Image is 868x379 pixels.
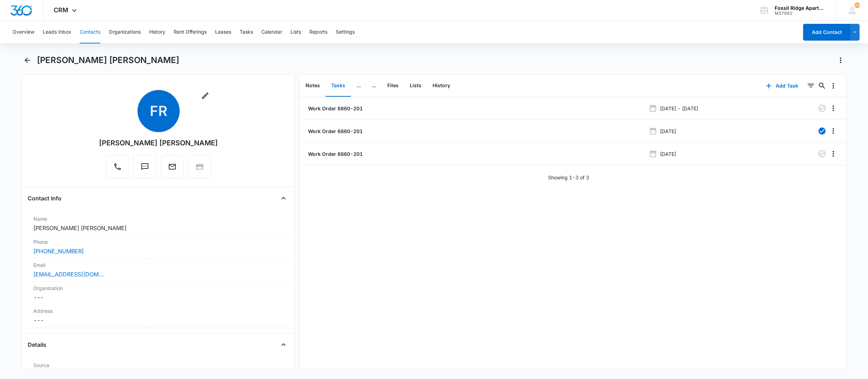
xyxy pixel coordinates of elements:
button: Organizations [109,21,141,43]
p: [DATE] [660,128,676,135]
button: History [427,75,456,97]
button: ... [366,75,382,97]
button: Tasks [240,21,253,43]
label: Name [33,215,283,222]
span: FR [138,90,180,132]
h4: Contact Info [28,194,61,202]
button: Contacts [80,21,100,43]
a: Text [133,166,156,172]
h4: Details [28,340,46,349]
div: Name[PERSON_NAME] [PERSON_NAME] [28,212,289,235]
button: Add Contact [803,24,850,41]
button: Settings [336,21,355,43]
button: Calendar [261,21,282,43]
button: Close [278,339,289,350]
div: Email[EMAIL_ADDRESS][DOMAIN_NAME] [28,259,289,282]
dd: [PERSON_NAME] [PERSON_NAME] [33,224,283,232]
button: Lists [404,75,427,97]
span: 23 [854,2,860,8]
button: Email [161,155,184,178]
p: [DATE] [660,150,676,158]
a: Email [161,166,184,172]
button: ... [351,75,366,97]
button: Rent Offerings [174,21,207,43]
button: Filters [805,80,816,91]
button: Leads Inbox [43,21,71,43]
span: CRM [54,6,68,14]
div: Organization--- [28,282,289,304]
button: Add Task [759,77,805,94]
button: Notes [300,75,326,97]
button: Overview [13,21,34,43]
button: Overflow Menu [828,103,839,114]
a: Work Order 6860-201 [307,150,363,158]
button: Back [22,55,33,66]
a: Work Order 6860-201 [307,128,363,135]
button: Lists [291,21,301,43]
button: Overflow Menu [828,148,839,159]
p: [DATE] - [DATE] [660,105,698,112]
button: Actions [835,55,846,66]
div: Address--- [28,304,289,328]
button: Text [133,155,156,178]
h1: [PERSON_NAME] [PERSON_NAME] [37,55,179,66]
button: Reports [309,21,327,43]
button: Tasks [326,75,351,97]
div: [PERSON_NAME] [PERSON_NAME] [99,138,218,148]
button: Files [382,75,404,97]
button: History [149,21,165,43]
button: Call [106,155,129,178]
dd: --- [33,316,283,324]
dd: --- [33,293,283,302]
div: notifications count [854,2,860,8]
label: Source [33,361,283,369]
button: Overflow Menu [828,125,839,137]
a: [EMAIL_ADDRESS][DOMAIN_NAME] [33,270,104,278]
button: Close [278,193,289,204]
button: Overflow Menu [828,80,839,91]
a: Work Order 6860-201 [307,105,363,112]
a: [PHONE_NUMBER] [33,247,84,255]
div: account id [775,11,826,16]
label: Address [33,307,283,315]
a: Call [106,166,129,172]
div: Phone[PHONE_NUMBER] [28,235,289,259]
p: Showing 1-3 of 3 [548,174,589,181]
div: account name [775,5,826,11]
button: Search... [816,80,828,91]
button: Leases [215,21,231,43]
label: Organization [33,284,283,292]
label: Email [33,261,283,269]
label: Phone [33,238,283,246]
